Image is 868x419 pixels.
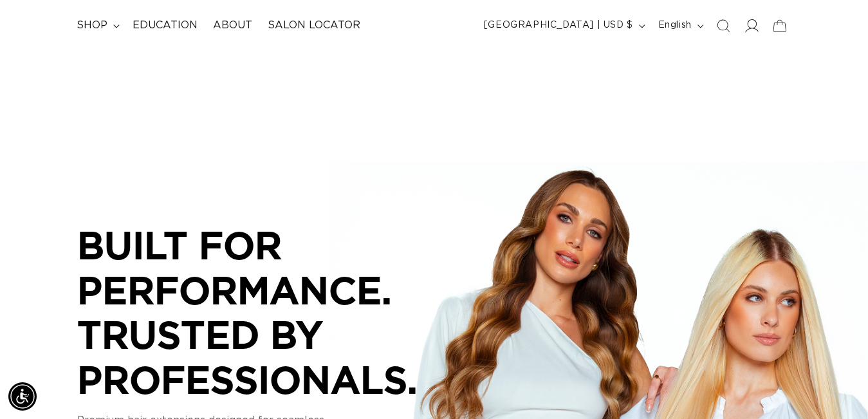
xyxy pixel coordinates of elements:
[658,19,692,32] span: English
[213,19,252,32] span: About
[484,19,633,32] span: [GEOGRAPHIC_DATA] | USD $
[69,11,125,40] summary: shop
[268,19,360,32] span: Salon Locator
[8,382,37,411] div: Accessibility Menu
[77,19,107,32] span: shop
[77,223,463,402] p: BUILT FOR PERFORMANCE. TRUSTED BY PROFESSIONALS.
[125,11,205,40] a: Education
[651,14,709,38] button: English
[133,19,198,32] span: Education
[205,11,260,40] a: About
[709,12,737,40] summary: Search
[476,14,651,38] button: [GEOGRAPHIC_DATA] | USD $
[260,11,368,40] a: Salon Locator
